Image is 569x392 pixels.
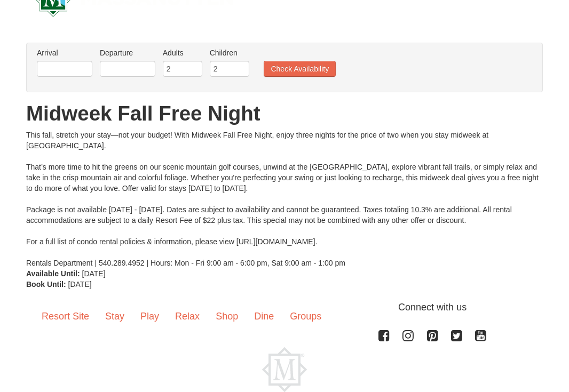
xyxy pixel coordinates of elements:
a: Stay [97,300,132,333]
a: Groups [282,300,329,333]
strong: Book Until: [26,280,66,289]
a: Play [132,300,167,333]
label: Arrival [37,47,92,58]
a: Relax [167,300,208,333]
strong: Available Until: [26,269,80,278]
a: Shop [208,300,246,333]
h1: Midweek Fall Free Night [26,103,543,124]
div: This fall, stretch your stay—not your budget! With Midweek Fall Free Night, enjoy three nights fo... [26,130,543,268]
span: [DATE] [82,269,106,278]
label: Departure [100,47,155,58]
label: Adults [163,47,202,58]
label: Children [210,47,249,58]
a: Dine [246,300,282,333]
button: Check Availability [264,61,336,77]
a: Resort Site [34,300,97,333]
span: [DATE] [68,280,92,289]
img: Massanutten Resort Logo [262,347,307,392]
